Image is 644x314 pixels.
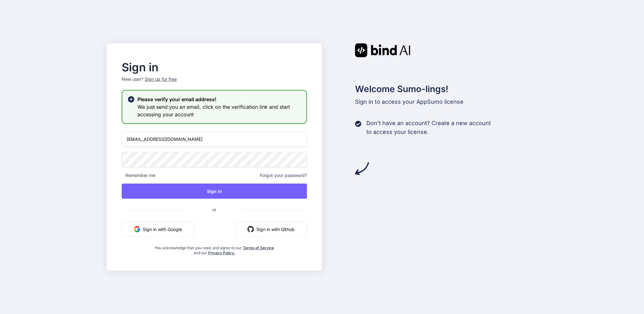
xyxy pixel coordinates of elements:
input: Login or Email [122,131,307,147]
button: Sign In [122,184,307,199]
p: Don't have an account? Create a new account to access your license. [366,119,491,136]
span: Forgot your password? [260,172,307,179]
img: google [134,226,140,232]
img: github [247,226,254,232]
span: or [187,202,241,217]
button: Sign in with Github [235,222,307,237]
h2: Sign in [122,62,307,72]
img: Bind AI logo [355,43,410,57]
a: Privacy Policy. [208,251,235,255]
a: Terms of Service [243,245,274,250]
button: Sign in with Google [122,222,194,237]
p: New user? [122,76,307,90]
h3: We just send you an email, click on the verification link and start accessing your account [137,103,301,118]
p: Sign in to access your AppSumo license [355,97,537,106]
h2: Welcome Sumo-lings! [355,82,537,96]
div: You acknowledge that you read, and agree to our and our [153,242,276,256]
div: Sign up for free [145,76,177,82]
span: Remember me [122,172,155,179]
img: arrow [355,162,369,175]
h2: Please verify your email address! [137,96,301,103]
